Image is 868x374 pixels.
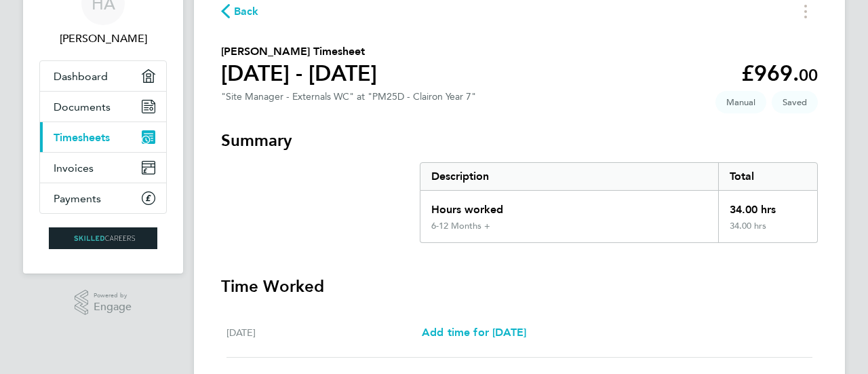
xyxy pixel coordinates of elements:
a: Timesheets [40,122,166,152]
div: [DATE] [226,324,422,341]
a: Payments [40,183,166,213]
h2: [PERSON_NAME] Timesheet [221,43,377,60]
span: Timesheets [54,131,110,144]
span: Documents [54,100,111,113]
app-decimal: £969. [741,60,818,86]
button: Back [221,3,259,20]
span: Back [234,3,259,20]
h3: Time Worked [221,276,818,297]
div: 6-12 Months + [431,221,490,231]
span: Invoices [54,162,94,174]
a: Powered byEngage [75,290,132,316]
div: Summary [420,162,818,243]
span: Powered by [94,290,132,301]
span: 00 [799,65,818,85]
span: This timesheet is Saved. [772,91,818,113]
div: Description [420,163,718,190]
span: Engage [94,301,132,313]
a: Dashboard [40,61,166,91]
div: 34.00 hrs [718,191,817,221]
a: Invoices [40,153,166,183]
a: Documents [40,92,166,121]
span: Dashboard [54,70,108,83]
button: Timesheets Menu [793,1,818,22]
span: This timesheet was manually created. [715,91,766,113]
h3: Summary [221,130,818,151]
h1: [DATE] - [DATE] [221,60,377,87]
div: Hours worked [420,191,718,221]
img: skilledcareers-logo-retina.png [49,227,157,249]
div: 34.00 hrs [718,221,817,242]
a: Go to home page [39,227,167,249]
span: Add time for [DATE] [422,326,526,339]
a: Add time for [DATE] [422,324,526,341]
span: Haroon Ahmed [39,31,167,47]
span: Payments [54,192,101,205]
div: "Site Manager - Externals WC" at "PM25D - Clairon Year 7" [221,91,476,102]
div: Total [718,163,817,190]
